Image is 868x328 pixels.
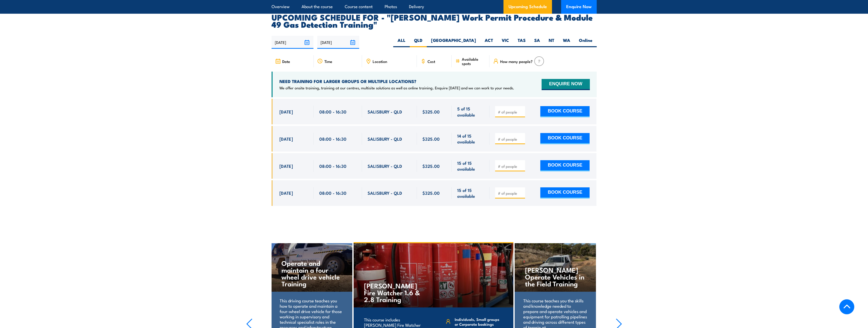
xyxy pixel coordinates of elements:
[457,133,484,145] span: 14 of 15 available
[272,13,597,28] h2: UPCOMING SCHEDULE FOR - "[PERSON_NAME] Work Permit Procedure & Module 49 Gas Detection Training"
[540,133,590,144] button: BOOK COURSE
[279,109,293,114] span: [DATE]
[373,59,387,63] span: Location
[319,109,346,114] span: 08:00 - 16:30
[324,59,332,63] span: Time
[368,109,402,114] span: SALISBURY - QLD
[462,57,486,65] span: Available spots
[497,37,513,47] label: VIC
[540,160,590,171] button: BOOK COURSE
[422,109,440,114] span: $325.00
[457,106,484,118] span: 5 of 15 available
[279,136,293,142] span: [DATE]
[279,78,514,84] h4: NEED TRAINING FOR LARGER GROUPS OR MULTIPLE LOCATIONS?
[281,259,342,287] h4: Operate and maintain a four wheel drive vehicle Training
[542,79,590,90] button: ENQUIRE NOW
[410,37,427,47] label: QLD
[319,163,346,169] span: 08:00 - 16:30
[427,37,480,47] label: [GEOGRAPHIC_DATA]
[498,137,523,142] input: # of people
[368,190,402,196] span: SALISBURY - QLD
[428,59,435,63] span: Cost
[319,190,346,196] span: 08:00 - 16:30
[575,37,597,47] label: Online
[455,317,503,326] span: Individuals, Small groups or Corporate bookings
[540,187,590,199] button: BOOK COURSE
[368,163,402,169] span: SALISBURY - QLD
[498,191,523,196] input: # of people
[279,190,293,196] span: [DATE]
[513,37,530,47] label: TAS
[272,36,313,49] input: From date
[457,187,484,199] span: 15 of 15 available
[282,59,290,63] span: Date
[279,163,293,169] span: [DATE]
[500,59,533,63] span: How many people?
[319,136,346,142] span: 08:00 - 16:30
[540,106,590,117] button: BOOK COURSE
[364,282,424,303] h4: [PERSON_NAME] Fire Watcher 1.6 & 2.8 Training
[422,190,440,196] span: $325.00
[530,37,544,47] label: SA
[368,136,402,142] span: SALISBURY - QLD
[457,160,484,172] span: 15 of 15 available
[498,164,523,169] input: # of people
[559,37,575,47] label: WA
[498,109,523,114] input: # of people
[279,85,514,90] p: We offer onsite training, training at our centres, multisite solutions as well as online training...
[480,37,497,47] label: ACT
[393,37,410,47] label: ALL
[544,37,559,47] label: NT
[525,266,585,287] h4: [PERSON_NAME] Operate Vehicles in the Field Training
[422,136,440,142] span: $325.00
[317,36,359,49] input: To date
[422,163,440,169] span: $325.00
